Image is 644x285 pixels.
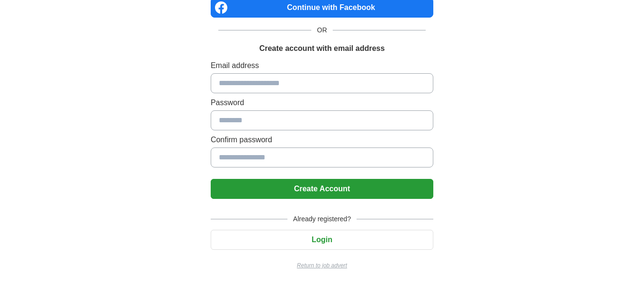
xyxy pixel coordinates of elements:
[259,43,385,54] h1: Create account with email address
[211,179,433,199] button: Create Account
[211,134,433,146] label: Confirm password
[211,236,433,244] a: Login
[311,25,333,35] span: OR
[211,261,433,270] a: Return to job advert
[211,60,433,71] label: Email address
[211,230,433,250] button: Login
[211,97,433,108] label: Password
[287,214,357,224] span: Already registered?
